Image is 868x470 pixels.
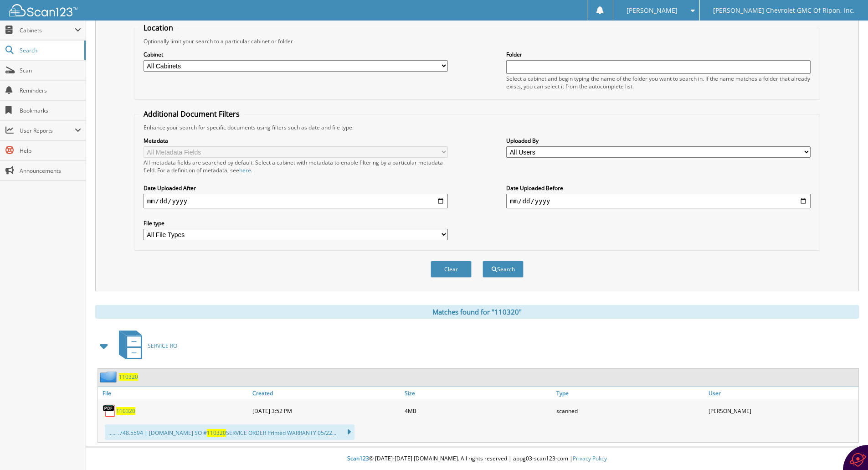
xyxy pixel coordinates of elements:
[706,402,858,420] div: [PERSON_NAME]
[573,455,607,462] a: Privacy Policy
[139,109,244,119] legend: Additional Document Filters
[347,455,369,462] span: Scan123
[713,8,855,13] span: [PERSON_NAME] Chevrolet GMC Of Ripon, Inc.
[103,404,116,418] img: PDF.png
[402,402,555,420] div: 4MB
[86,448,868,470] div: © [DATE]-[DATE] [DOMAIN_NAME]. All rights reserved | appg03-scan123-com |
[20,87,81,94] span: Reminders
[139,37,815,45] div: Optionally limit your search to a particular cabinet or folder
[822,426,868,470] iframe: Chat Widget
[20,147,81,155] span: Help
[20,67,81,74] span: Scan
[239,166,251,174] a: here
[483,261,524,278] button: Search
[431,261,472,278] button: Clear
[250,402,402,420] div: [DATE] 3:52 PM
[139,124,815,131] div: Enhance your search for specific documents using filters such as date and file type.
[148,342,177,350] span: SERVICE RO
[20,46,80,54] span: Search
[20,167,81,175] span: Announcements
[95,305,859,319] div: Matches found for "110320"
[627,8,678,13] span: [PERSON_NAME]
[113,328,177,364] a: SERVICE RO
[250,387,402,399] a: Created
[506,137,811,145] label: Uploaded By
[100,371,119,382] img: folder2.png
[116,407,135,415] a: 110320
[506,194,811,208] input: end
[144,194,448,208] input: start
[119,373,138,381] a: 110320
[554,402,706,420] div: scanned
[554,387,706,399] a: Type
[706,387,858,399] a: User
[139,23,178,33] legend: Location
[144,159,448,174] div: All metadata fields are searched by default. Select a cabinet with metadata to enable filtering b...
[144,137,448,145] label: Metadata
[506,75,811,90] div: Select a cabinet and begin typing the name of the folder you want to search in. If the name match...
[98,387,250,399] a: File
[207,429,226,437] span: 110320
[105,424,354,440] div: ...... .748.5594 | [DOMAIN_NAME] SO # SERVICE ORDER Printed WARRANTY 05/22...
[506,184,811,192] label: Date Uploaded Before
[9,4,77,16] img: scan123-logo-white.svg
[506,51,811,58] label: Folder
[402,387,555,399] a: Size
[144,184,448,192] label: Date Uploaded After
[20,127,75,134] span: User Reports
[20,107,81,114] span: Bookmarks
[144,219,448,227] label: File type
[20,26,75,34] span: Cabinets
[144,51,448,58] label: Cabinet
